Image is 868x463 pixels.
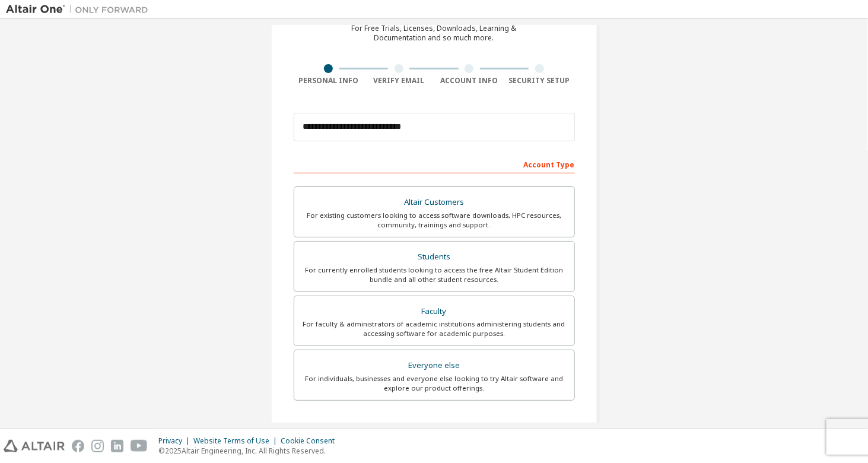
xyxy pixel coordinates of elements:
div: Students [301,249,567,265]
div: Your Profile [294,418,575,437]
div: For existing customers looking to access software downloads, HPC resources, community, trainings ... [301,211,567,230]
div: Verify Email [364,76,434,85]
img: altair_logo.svg [4,440,65,452]
img: linkedin.svg [111,440,123,452]
div: For currently enrolled students looking to access the free Altair Student Edition bundle and all ... [301,265,567,284]
img: facebook.svg [72,440,84,452]
div: Website Terms of Use [193,436,281,446]
div: Security Setup [504,76,575,85]
img: instagram.svg [91,440,104,452]
img: Altair One [6,4,154,15]
div: Privacy [158,436,193,446]
div: Faculty [301,303,567,320]
div: Account Info [434,76,505,85]
div: For faculty & administrators of academic institutions administering students and accessing softwa... [301,319,567,338]
div: Altair Customers [301,194,567,211]
div: For individuals, businesses and everyone else looking to try Altair software and explore our prod... [301,374,567,393]
img: youtube.svg [131,440,148,452]
div: Cookie Consent [281,436,342,446]
div: Account Type [294,154,575,173]
div: Everyone else [301,357,567,374]
div: Personal Info [294,76,364,85]
div: For Free Trials, Licenses, Downloads, Learning & Documentation and so much more. [352,24,517,43]
p: © 2025 Altair Engineering, Inc. All Rights Reserved. [158,446,342,456]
